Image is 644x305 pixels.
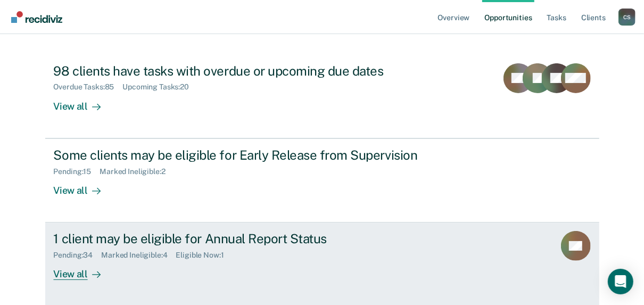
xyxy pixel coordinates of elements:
[54,63,427,79] div: 98 clients have tasks with overdue or upcoming due dates
[45,55,599,138] a: 98 clients have tasks with overdue or upcoming due datesOverdue Tasks:85Upcoming Tasks:20View all
[176,251,233,260] div: Eligible Now : 1
[54,92,113,112] div: View all
[54,83,123,92] div: Overdue Tasks : 85
[618,9,635,26] button: Profile dropdown button
[54,147,427,163] div: Some clients may be eligible for Early Release from Supervision
[101,251,176,260] div: Marked Ineligible : 4
[608,269,633,294] div: Open Intercom Messenger
[54,231,427,246] div: 1 client may be eligible for Annual Report Status
[618,9,635,26] div: C S
[11,11,62,23] img: Recidiviz
[54,167,100,176] div: Pending : 15
[54,260,113,281] div: View all
[100,167,174,176] div: Marked Ineligible : 2
[54,176,113,196] div: View all
[54,251,102,260] div: Pending : 34
[45,138,599,222] a: Some clients may be eligible for Early Release from SupervisionPending:15Marked Ineligible:2View all
[122,83,197,92] div: Upcoming Tasks : 20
